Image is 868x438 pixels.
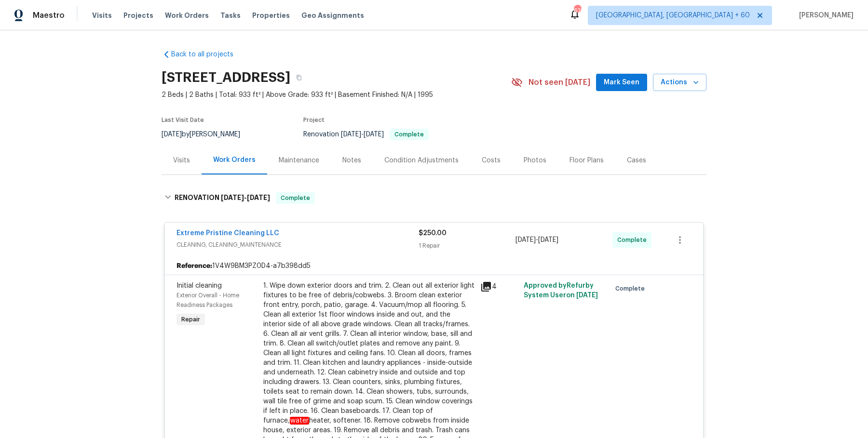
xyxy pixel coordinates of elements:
span: Complete [615,284,649,293]
div: RENOVATION [DATE]-[DATE]Complete [162,183,706,213]
span: [DATE] [247,194,270,201]
span: [DATE] [341,131,361,138]
div: Cases [627,156,646,165]
span: Initial cleaning [176,282,222,289]
div: Maintenance [279,156,319,165]
div: 619 [574,6,581,15]
span: [GEOGRAPHIC_DATA], [GEOGRAPHIC_DATA] + 60 [596,11,750,20]
span: [PERSON_NAME] [795,11,854,20]
span: [DATE] [576,292,598,299]
a: Back to all projects [162,50,254,59]
span: Geo Assignments [301,11,364,20]
span: Last Visit Date [162,117,204,123]
span: Actions [661,77,699,89]
span: [DATE] [221,194,244,201]
span: Projects [123,11,153,20]
span: Complete [391,132,428,137]
span: Complete [617,235,651,245]
span: Mark Seen [604,77,639,89]
span: Complete [277,193,314,203]
span: - [515,235,558,245]
span: [DATE] [162,131,182,138]
a: Extreme Pristine Cleaning LLC [176,230,279,237]
span: Not seen [DATE] [529,78,590,87]
h6: RENOVATION [175,192,270,204]
button: Mark Seen [596,74,647,92]
div: 1V4W9BM3PZ0D4-a7b398dd5 [165,257,703,275]
div: Notes [342,156,361,165]
div: Condition Adjustments [384,156,459,165]
span: Exterior Overall - Home Readiness Packages [176,292,239,308]
div: Photos [524,156,546,165]
span: Work Orders [165,11,209,20]
button: Copy Address [290,69,308,86]
div: Work Orders [213,155,256,165]
button: Actions [653,74,706,92]
span: - [221,194,270,201]
span: Repair [177,315,204,324]
div: 1 Repair [419,241,515,251]
span: Project [303,117,325,123]
span: [DATE] [538,237,558,243]
span: Maestro [33,11,65,20]
span: Tasks [220,12,241,19]
span: - [341,131,384,138]
h2: [STREET_ADDRESS] [162,73,290,82]
span: $250.00 [419,230,447,237]
em: water [290,417,309,425]
div: by [PERSON_NAME] [162,129,252,140]
span: Approved by Refurby System User on [524,282,598,299]
span: Renovation [303,131,429,138]
span: [DATE] [364,131,384,138]
span: 2 Beds | 2 Baths | Total: 933 ft² | Above Grade: 933 ft² | Basement Finished: N/A | 1995 [162,90,511,100]
div: 4 [480,281,518,292]
span: CLEANING, CLEANING_MAINTENANCE [176,240,419,250]
div: Visits [173,156,190,165]
span: Properties [252,11,290,20]
span: [DATE] [515,237,536,243]
b: Reference: [176,261,212,271]
div: Floor Plans [570,156,604,165]
span: Visits [92,11,112,20]
div: Costs [482,156,501,165]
